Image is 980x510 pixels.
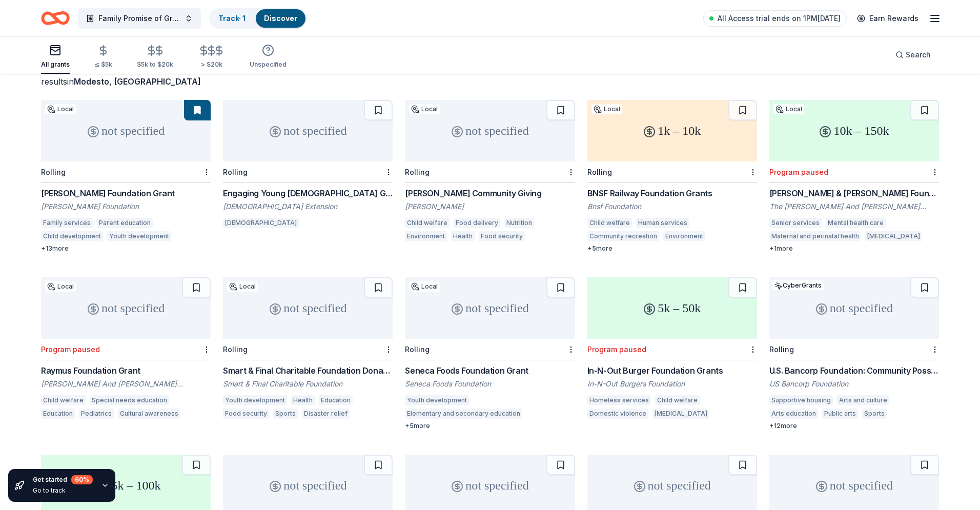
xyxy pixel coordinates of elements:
[587,395,651,405] div: Homeless services
[703,10,847,27] a: All Access trial ends on 1PM[DATE]
[273,409,298,419] div: Sports
[822,409,858,419] div: Public arts
[223,100,393,161] div: not specified
[223,201,393,212] div: [DEMOGRAPHIC_DATA] Extension
[41,187,211,199] div: [PERSON_NAME] Foundation Grant
[223,364,393,377] div: Smart & Final Charitable Foundation Donations
[587,409,648,419] div: Domestic violence
[479,231,525,241] div: Food security
[33,486,93,495] div: Go to track
[74,76,201,87] span: Modesto, [GEOGRAPHIC_DATA]
[887,45,939,65] button: Search
[451,231,475,241] div: Health
[769,422,939,430] div: + 12 more
[769,277,939,339] div: not specified
[45,281,76,292] div: Local
[41,6,70,30] a: Home
[769,277,939,430] a: not specifiedCyberGrantsRollingU.S. Bancorp Foundation: Community Possible Grant ProgramUS Bancor...
[587,187,757,199] div: BNSF Railway Foundation Grants
[41,100,211,253] a: not specifiedLocalRolling[PERSON_NAME] Foundation Grant[PERSON_NAME] FoundationFamily servicesPar...
[409,281,440,292] div: Local
[405,277,575,430] a: not specifiedLocalRollingSeneca Foods Foundation GrantSeneca Foods FoundationYouth developmentEle...
[769,100,939,253] a: 10k – 150kLocalProgram paused[PERSON_NAME] & [PERSON_NAME] Foundation GrantsThe [PERSON_NAME] And...
[223,187,393,199] div: Engaging Young [DEMOGRAPHIC_DATA] Grants
[198,40,225,74] button: > $20k
[769,100,939,161] div: 10k – 150k
[587,379,757,389] div: In-N-Out Burgers Foundation
[769,168,828,176] div: Program paused
[769,231,861,241] div: Maternal and perinatal health
[769,218,822,228] div: Senior services
[405,218,450,228] div: Child welfare
[79,409,114,419] div: Pediatrics
[78,8,201,29] button: Family Promise of Greater Modesto Transitional Living
[865,231,922,241] div: [MEDICAL_DATA]
[405,231,447,241] div: Environment
[94,40,112,74] button: ≤ $5k
[587,201,757,212] div: Bnsf Foundation
[107,231,171,241] div: Youth development
[302,409,350,419] div: Disaster relief
[405,379,575,389] div: Seneca Foods Foundation
[587,277,757,339] div: 5k – 50k
[405,277,575,339] div: not specified
[250,40,287,74] button: Unspecified
[769,187,939,199] div: [PERSON_NAME] & [PERSON_NAME] Foundation Grants
[587,100,757,253] a: 1k – 10kLocalRollingBNSF Railway Foundation GrantsBnsf FoundationChild welfareHuman servicesCommu...
[769,201,939,212] div: The [PERSON_NAME] And [PERSON_NAME] Foundation
[223,218,299,228] div: [DEMOGRAPHIC_DATA]
[405,100,575,244] a: not specifiedLocalRolling[PERSON_NAME] Community Giving[PERSON_NAME]Child welfareFood deliveryNut...
[636,218,689,228] div: Human services
[663,231,705,241] div: Environment
[405,201,575,212] div: [PERSON_NAME]
[97,218,153,228] div: Parent education
[587,218,632,228] div: Child welfare
[769,395,833,405] div: Supportive housing
[587,100,757,161] div: 1k – 10k
[227,281,258,292] div: Local
[409,104,440,114] div: Local
[41,277,211,422] a: not specifiedLocalProgram pausedRaymus Foundation Grant[PERSON_NAME] And [PERSON_NAME] Foundation...
[405,422,575,430] div: + 5 more
[291,395,315,405] div: Health
[209,8,307,29] button: Track· 1Discover
[198,60,225,69] div: > $20k
[41,379,211,389] div: [PERSON_NAME] And [PERSON_NAME] Foundation
[41,75,211,88] div: results
[118,409,180,419] div: Cultural awareness
[41,60,70,69] div: All grants
[223,379,393,389] div: Smart & Final Charitable Foundation
[769,345,794,354] div: Rolling
[773,104,804,114] div: Local
[504,218,534,228] div: Nutrition
[862,409,887,419] div: Sports
[137,40,173,74] button: $5k to $20k
[319,395,353,405] div: Education
[405,345,430,354] div: Rolling
[41,345,100,354] div: Program paused
[94,60,112,69] div: ≤ $5k
[587,277,757,422] a: 5k – 50kProgram pausedIn-N-Out Burger Foundation GrantsIn-N-Out Burgers FoundationHomeless servic...
[33,475,93,484] div: Get started
[41,244,211,253] div: + 13 more
[250,60,287,69] div: Unspecified
[41,395,86,405] div: Child welfare
[769,364,939,377] div: U.S. Bancorp Foundation: Community Possible Grant Program
[826,218,886,228] div: Mental health care
[587,231,659,241] div: Community recreation
[655,395,700,405] div: Child welfare
[405,168,430,176] div: Rolling
[591,104,622,114] div: Local
[454,218,500,228] div: Food delivery
[41,100,211,161] div: not specified
[98,12,180,25] span: Family Promise of Greater Modesto Transitional Living
[405,100,575,161] div: not specified
[67,76,201,87] span: in
[405,409,522,419] div: Elementary and secondary education
[587,168,612,176] div: Rolling
[41,364,211,377] div: Raymus Foundation Grant
[851,9,925,28] a: Earn Rewards
[223,345,248,354] div: Rolling
[769,379,939,389] div: US Bancorp Foundation
[405,187,575,199] div: [PERSON_NAME] Community Giving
